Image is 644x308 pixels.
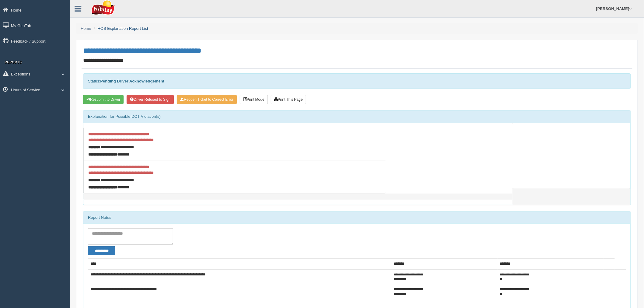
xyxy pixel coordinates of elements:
[271,95,306,104] button: Print This Page
[177,95,237,104] button: Reopen Ticket
[81,26,91,31] a: Home
[83,73,631,89] div: Status:
[83,110,631,123] div: Explanation for Possible DOT Violation(s)
[100,79,164,83] strong: Pending Driver Acknowledgement
[240,95,268,104] button: Print Mode
[98,26,148,31] a: HOS Explanation Report List
[127,95,174,104] button: Driver Refused to Sign
[83,212,631,224] div: Report Notes
[83,95,124,104] button: Resubmit To Driver
[88,246,115,255] button: Change Filter Options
